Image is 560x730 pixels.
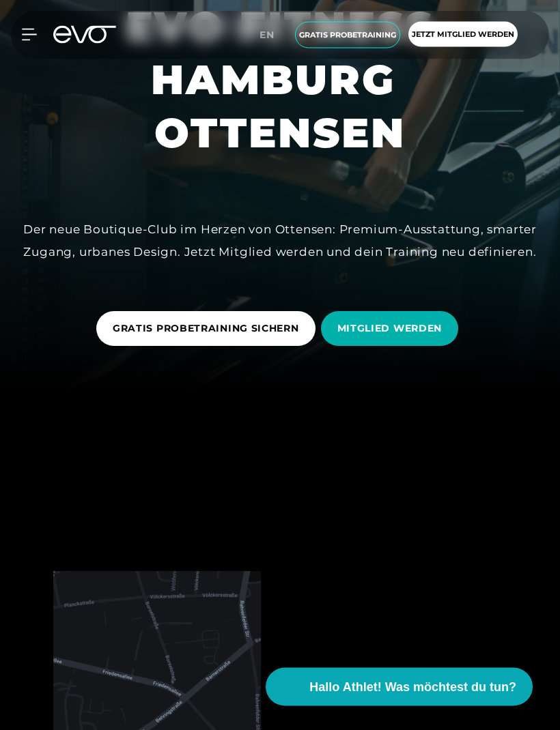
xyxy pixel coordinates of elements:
[321,302,464,357] a: MITGLIED WERDEN
[266,668,533,706] button: Hallo Athlet! Was möchtest du tun?
[260,29,275,41] span: en
[404,22,522,48] a: Jetzt Mitglied werden
[260,27,283,43] a: en
[309,678,516,697] span: Hallo Athlet! Was möchtest du tun?
[337,322,443,336] span: MITGLIED WERDEN
[412,29,514,40] span: Jetzt Mitglied werden
[11,219,549,263] div: Der neue Boutique-Club im Herzen von Ottensen: Premium-Ausstattung, smarter Zugang, urbanes Desig...
[11,1,549,160] h1: EVO FITNESS HAMBURG OTTENSEN
[96,302,321,357] a: GRATIS PROBETRAINING SICHERN
[299,29,396,41] span: Gratis Probetraining
[113,322,299,336] span: GRATIS PROBETRAINING SICHERN
[291,22,404,48] a: Gratis Probetraining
